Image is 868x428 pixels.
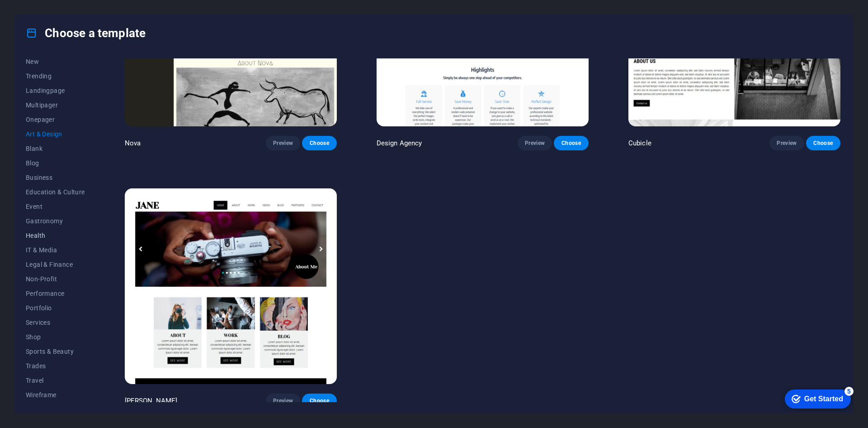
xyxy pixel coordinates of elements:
[26,286,85,301] button: Performance
[7,5,73,24] div: Get Started 5 items remaining, 0% complete
[26,246,85,254] span: IT & Media
[26,388,85,402] button: Wireframe
[26,290,85,297] span: Performance
[377,139,422,148] p: Design Agency
[26,101,85,109] span: Multipager
[26,156,85,170] button: Blog
[26,83,85,98] button: Landingpage
[26,112,85,127] button: Onepager
[26,159,85,167] span: Blog
[309,397,329,404] span: Choose
[26,391,85,399] span: Wireframe
[26,203,85,210] span: Event
[813,139,833,147] span: Choose
[26,98,85,112] button: Multipager
[26,362,85,370] span: Trades
[26,243,85,257] button: IT & Media
[26,145,85,152] span: Blank
[273,139,293,147] span: Preview
[302,394,336,408] button: Choose
[26,116,85,123] span: Onepager
[26,377,85,384] span: Travel
[26,199,85,214] button: Event
[125,188,337,384] img: Jane
[26,315,85,330] button: Services
[125,139,141,148] p: Nova
[525,139,545,147] span: Preview
[26,174,85,181] span: Business
[26,228,85,243] button: Health
[26,87,85,94] span: Landingpage
[26,69,85,83] button: Trending
[26,188,85,196] span: Education & Culture
[26,185,85,199] button: Education & Culture
[26,232,85,239] span: Health
[26,72,85,80] span: Trending
[26,373,85,388] button: Travel
[26,319,85,326] span: Services
[67,2,76,11] div: 5
[26,275,85,283] span: Non-Profit
[266,136,300,150] button: Preview
[26,330,85,344] button: Shop
[26,127,85,141] button: Art & Design
[554,136,588,150] button: Choose
[26,58,85,65] span: New
[26,170,85,185] button: Business
[266,394,300,408] button: Preview
[777,139,797,147] span: Preview
[26,261,85,268] span: Legal & Finance
[26,257,85,272] button: Legal & Finance
[125,396,178,405] p: [PERSON_NAME]
[26,141,85,156] button: Blank
[806,136,840,150] button: Choose
[561,139,581,147] span: Choose
[26,301,85,315] button: Portfolio
[26,26,146,40] h4: Choose a template
[309,139,329,147] span: Choose
[26,217,85,225] span: Gastronomy
[628,139,651,148] p: Cubicle
[518,136,552,150] button: Preview
[26,214,85,228] button: Gastronomy
[26,344,85,359] button: Sports & Beauty
[26,333,85,341] span: Shop
[26,130,85,138] span: Art & Design
[273,397,293,404] span: Preview
[26,272,85,286] button: Non-Profit
[26,348,85,355] span: Sports & Beauty
[26,304,85,312] span: Portfolio
[769,136,804,150] button: Preview
[27,10,66,18] div: Get Started
[26,359,85,373] button: Trades
[26,54,85,69] button: New
[302,136,336,150] button: Choose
